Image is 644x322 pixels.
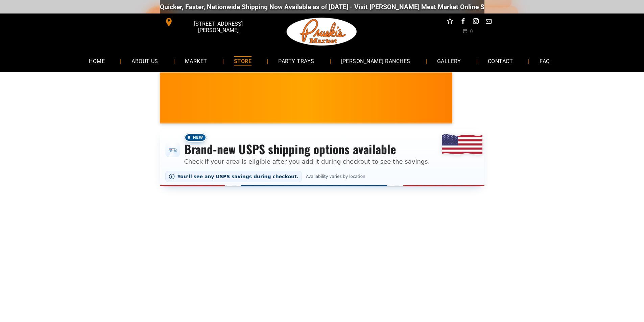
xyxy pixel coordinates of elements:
a: MARKET [175,52,217,70]
a: PARTY TRAYS [268,52,324,70]
a: CONTACT [478,52,523,70]
a: GALLERY [427,52,471,70]
div: Quicker, Faster, Nationwide Shipping Now Available as of [DATE] - Visit [PERSON_NAME] Meat Market... [160,3,569,11]
p: Check if your area is eligible after you add it during checkout to see the savings. [184,157,430,166]
a: instagram [471,17,480,27]
img: Pruski-s+Market+HQ+Logo2-1920w.png [285,14,358,50]
a: [STREET_ADDRESS][PERSON_NAME] [160,17,263,27]
a: email [484,17,493,27]
span: [STREET_ADDRESS][PERSON_NAME] [174,17,262,37]
a: FAQ [529,52,560,70]
span: Availability varies by location. [305,174,368,179]
h3: Brand-new USPS shipping options available [184,142,430,157]
span: New [184,133,207,142]
a: Social network [446,17,454,27]
a: STORE [224,52,262,70]
span: You’ll see any USPS savings during checkout. [177,174,299,179]
a: facebook [458,17,467,27]
div: Shipping options announcement [160,129,484,186]
a: ABOUT US [121,52,168,70]
span: 0 [470,28,473,33]
a: HOME [79,52,115,70]
a: [PERSON_NAME] RANCHES [331,52,421,70]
